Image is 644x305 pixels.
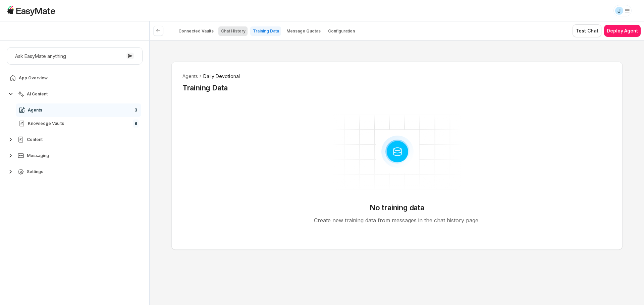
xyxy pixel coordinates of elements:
div: J [615,7,623,15]
button: Ask EasyMate anything [7,47,143,65]
li: Agents [182,73,198,80]
p: Chat History [221,28,246,34]
button: Messaging [7,149,143,162]
span: AI Content [27,91,48,97]
button: AI Content [7,87,143,101]
nav: breadcrumb [182,73,611,80]
p: Create new training data from messages in the chat history page. [314,215,480,225]
button: Deploy Agent [604,25,641,37]
p: Configuration [328,28,355,34]
span: Daily Devotional [203,73,240,80]
span: 3 [133,106,139,114]
span: App Overview [19,75,48,81]
h2: Training Data [182,83,228,93]
span: Content [27,137,43,142]
span: Settings [27,169,43,174]
a: Agents3 [16,103,141,117]
a: Knowledge Vaults8 [16,117,141,130]
span: 8 [133,120,139,128]
p: Training Data [253,28,279,34]
span: Messaging [27,153,49,158]
span: Agents [28,107,42,113]
button: Settings [7,165,143,178]
button: Test Chat [573,24,601,37]
button: Content [7,133,143,146]
a: App Overview [7,71,143,85]
p: Connected Vaults [178,28,214,34]
span: Knowledge Vaults [28,121,64,126]
p: Message Quotas [286,28,321,34]
p: No training data [370,203,424,213]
